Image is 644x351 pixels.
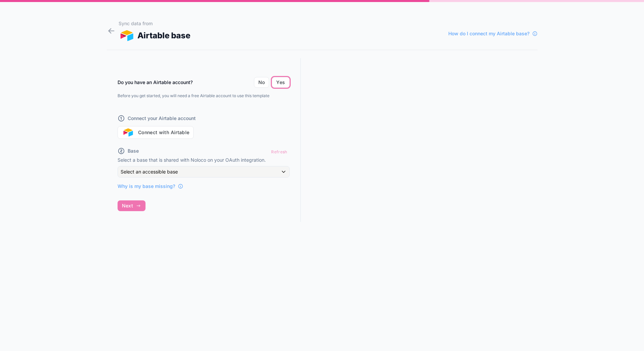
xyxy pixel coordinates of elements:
[118,166,290,178] button: Select an accessible base
[118,183,183,190] a: Why is my base missing?
[128,115,196,122] span: Connect your Airtable account
[448,30,529,37] span: How do I connect my Airtable base?
[272,77,289,88] button: Yes
[448,30,538,37] a: How do I connect my Airtable base?
[118,93,290,99] p: Before you get started, you will need a free Airtable account to use this template
[122,128,134,136] img: Airtable logo
[118,126,194,139] button: Connect with Airtable
[118,79,193,86] label: Do you have an Airtable account?
[121,169,178,174] span: Select an accessible base
[119,30,135,41] img: AIRTABLE
[254,77,269,88] button: No
[119,30,191,42] div: Airtable base
[119,20,191,27] h1: Sync data from
[128,148,139,154] span: Base
[118,183,175,190] span: Why is my base missing?
[118,157,290,163] p: Select a base that is shared with Noloco on your OAuth integration.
